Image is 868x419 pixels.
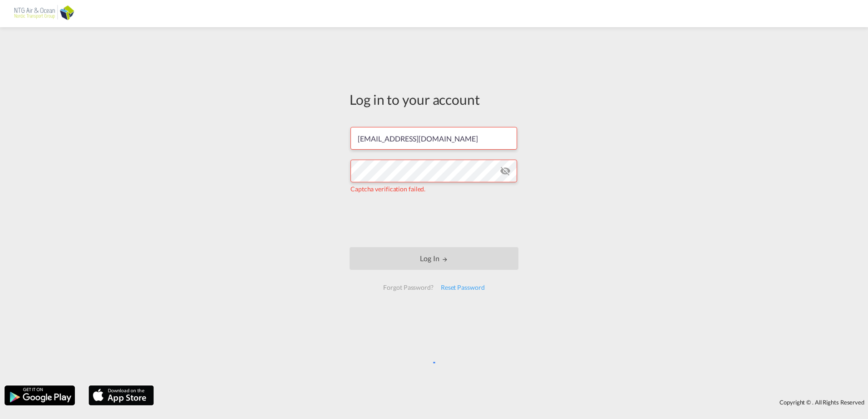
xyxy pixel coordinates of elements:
iframe: reCAPTCHA [365,203,503,238]
img: af31b1c0b01f11ecbc353f8e72265e29.png [14,4,75,24]
img: apple.png [88,385,155,406]
div: Copyright © . All Rights Reserved [158,395,868,410]
div: Reset Password [437,279,488,296]
button: LOGIN [350,247,518,270]
md-icon: icon-eye-off [500,166,511,176]
input: Enter email/phone number [350,127,517,150]
img: google.png [4,385,76,406]
span: Captcha verification failed. [350,185,425,193]
div: Log in to your account [350,90,518,109]
div: Forgot Password? [380,279,437,296]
